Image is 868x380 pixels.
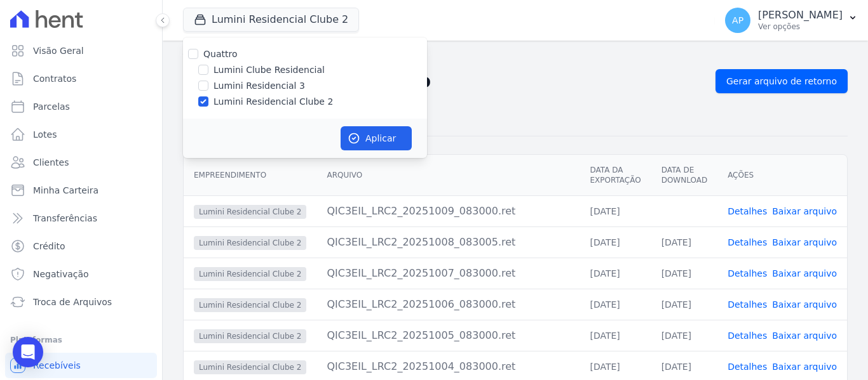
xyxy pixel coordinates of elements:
a: Lotes [5,122,157,147]
a: Negativação [5,261,157,287]
div: QIC3EIL_LRC2_20251009_083000.ret [327,204,569,219]
span: Minha Carteira [33,184,98,197]
button: Aplicar [341,126,412,150]
a: Baixar arquivo [772,206,837,216]
div: QIC3EIL_LRC2_20251004_083000.ret [327,359,569,374]
td: [DATE] [651,320,717,351]
span: Lumini Residencial Clube 2 [194,267,306,281]
label: Lumini Residencial 3 [214,79,305,93]
th: Ações [717,155,847,196]
th: Data da Exportação [580,155,651,196]
span: Troca de Arquivos [33,296,112,308]
div: QIC3EIL_LRC2_20251007_083000.ret [327,266,569,281]
div: QIC3EIL_LRC2_20251006_083000.ret [327,297,569,312]
nav: Breadcrumb [183,51,848,64]
span: Visão Geral [33,44,84,57]
p: Ver opções [758,22,843,32]
a: Minha Carteira [5,178,157,203]
span: Lumini Residencial Clube 2 [194,360,306,374]
span: Lumini Residencial Clube 2 [194,205,306,219]
a: Detalhes [728,331,767,341]
td: [DATE] [580,320,651,351]
th: Arquivo [316,155,580,196]
span: Contratos [33,72,76,85]
span: AP [732,16,743,25]
a: Detalhes [728,206,767,216]
a: Baixar arquivo [772,237,837,247]
a: Baixar arquivo [772,331,837,341]
td: [DATE] [651,226,717,258]
div: Open Intercom Messenger [13,337,43,367]
span: Lotes [33,128,57,141]
span: Parcelas [33,100,70,113]
span: Transferências [33,212,97,225]
div: QIC3EIL_LRC2_20251008_083005.ret [327,235,569,250]
a: Detalhes [728,362,767,372]
div: QIC3EIL_LRC2_20251005_083000.ret [327,328,569,343]
td: [DATE] [580,258,651,289]
td: [DATE] [580,195,651,226]
label: Quattro [203,49,237,59]
span: Negativação [33,268,89,280]
h2: Exportações de Retorno [183,70,705,93]
a: Troca de Arquivos [5,289,157,315]
a: Detalhes [728,268,767,278]
span: Clientes [33,156,69,169]
span: Crédito [33,240,65,252]
a: Clientes [5,150,157,175]
label: Lumini Clube Residencial [214,63,325,77]
a: Baixar arquivo [772,362,837,372]
button: Lumini Residencial Clube 2 [183,8,359,32]
span: Gerar arquivo de retorno [726,75,837,88]
td: [DATE] [580,226,651,258]
a: Detalhes [728,299,767,310]
label: Lumini Residencial Clube 2 [214,95,333,108]
button: AP [PERSON_NAME] Ver opções [715,3,868,38]
div: Plataformas [10,332,152,348]
a: Visão Geral [5,38,157,63]
p: [PERSON_NAME] [758,9,843,22]
a: Contratos [5,66,157,91]
span: Lumini Residencial Clube 2 [194,329,306,343]
a: Recebíveis [5,353,157,378]
span: Lumini Residencial Clube 2 [194,298,306,312]
td: [DATE] [651,289,717,320]
span: Recebíveis [33,359,81,372]
span: Lumini Residencial Clube 2 [194,236,306,250]
a: Parcelas [5,94,157,119]
a: Gerar arquivo de retorno [715,69,848,93]
a: Baixar arquivo [772,268,837,278]
a: Crédito [5,233,157,259]
td: [DATE] [651,258,717,289]
th: Empreendimento [184,155,316,196]
td: [DATE] [580,289,651,320]
a: Detalhes [728,237,767,247]
a: Baixar arquivo [772,299,837,310]
th: Data de Download [651,155,717,196]
a: Transferências [5,206,157,231]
